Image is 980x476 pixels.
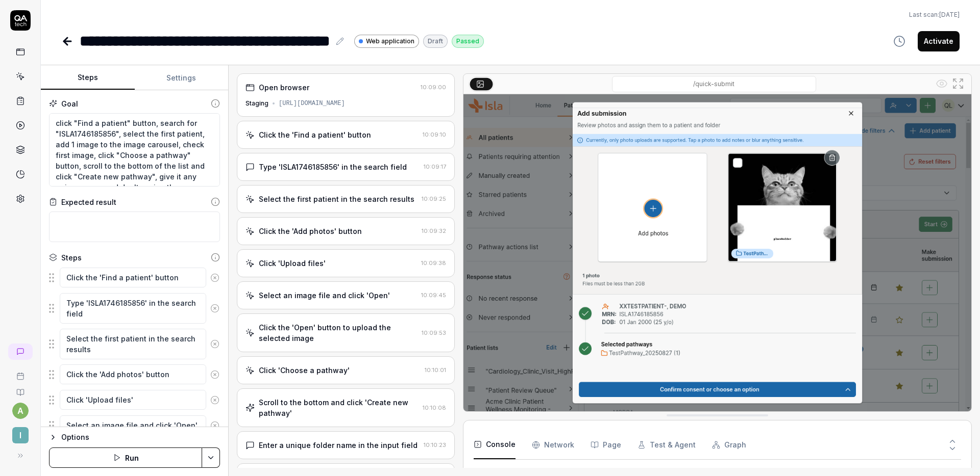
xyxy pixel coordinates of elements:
time: 10:09:25 [422,195,446,202]
button: I [4,419,36,445]
div: Enter a unique folder name in the input field [259,440,418,451]
div: Click 'Upload files' [259,258,326,269]
time: 10:09:10 [423,131,446,138]
button: Network [532,431,574,459]
button: Test & Agent [638,431,696,459]
div: [URL][DOMAIN_NAME] [279,99,345,108]
button: Remove step [206,390,224,410]
div: Scroll to the bottom and click 'Create new pathway' [259,397,419,418]
button: View version history [887,31,912,51]
button: Graph [712,431,746,459]
div: Click the 'Open' button to upload the selected image [259,322,418,343]
div: Suggestions [49,415,220,436]
a: Documentation [4,380,36,396]
button: Show all interative elements [934,75,950,92]
button: Open in full screen [950,75,966,92]
span: Last scan: [909,10,960,19]
time: 10:09:17 [424,163,446,170]
div: Click the 'Add photos' button [259,226,362,236]
div: Suggestions [49,293,220,324]
div: Suggestions [49,364,220,385]
time: 10:10:01 [425,366,446,374]
button: Run [49,447,202,468]
div: Click the 'Find a patient' button [259,129,371,140]
button: Remove step [206,268,224,288]
div: Suggestions [49,389,220,411]
div: Steps [61,252,82,263]
button: Steps [41,66,135,90]
span: I [12,427,29,443]
time: 10:09:53 [422,329,446,336]
div: Draft [423,35,448,48]
button: Activate [918,31,960,51]
div: Type 'ISLA1746185856' in the search field [259,162,407,172]
a: Web application [354,34,419,48]
button: Remove step [206,364,224,385]
button: Console [474,431,516,459]
div: Passed [452,35,484,48]
button: Remove step [206,334,224,354]
button: Remove step [206,415,224,436]
time: 10:09:38 [421,259,446,267]
button: Remove step [206,298,224,319]
button: a [12,403,29,419]
div: Staging [246,99,268,108]
div: Suggestions [49,328,220,360]
button: Page [591,431,621,459]
time: 10:10:23 [424,441,446,448]
div: Expected result [61,197,116,207]
div: Select the first patient in the search results [259,194,414,204]
a: New conversation [8,343,33,360]
div: Click 'Choose a pathway' [259,365,350,376]
button: Settings [135,66,229,90]
div: Open browser [259,82,309,93]
button: Options [49,431,220,443]
div: Suggestions [49,267,220,288]
time: 10:09:45 [421,292,446,299]
div: Goal [61,98,78,109]
img: Screenshot [463,94,971,411]
span: Web application [366,37,414,46]
time: 10:09:32 [422,227,446,234]
button: Last scan:[DATE] [909,10,960,19]
time: 10:09:00 [421,84,446,91]
time: [DATE] [939,11,960,18]
div: Select an image file and click 'Open' [259,290,390,301]
div: Options [61,431,220,443]
a: Book a call with us [4,364,36,380]
time: 10:10:08 [423,404,446,411]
